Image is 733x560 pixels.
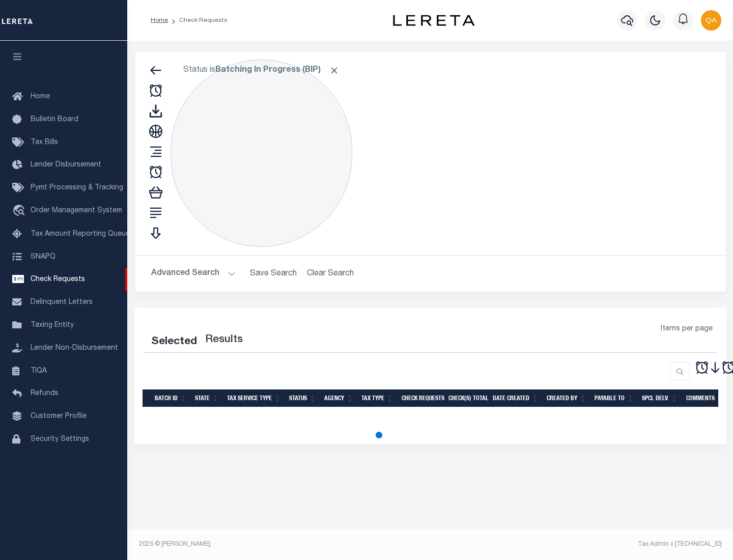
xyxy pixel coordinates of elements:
[31,436,89,443] span: Security Settings
[31,184,123,191] span: Pymt Processing & Tracking
[303,264,358,284] button: Clear Search
[393,15,474,26] img: logo-dark.svg
[215,66,340,74] b: Batching In Progress (BIP)
[31,231,130,238] span: Tax Amount Reporting Queue
[590,389,638,407] th: Payable To
[31,276,85,283] span: Check Requests
[682,389,728,407] th: Comments
[151,389,191,407] th: Batch Id
[244,264,303,284] button: Save Search
[31,345,118,352] span: Lender Non-Disbursement
[444,389,489,407] th: Check(s) Total
[131,540,431,549] div: 2025 © [PERSON_NAME].
[320,389,357,407] th: Agency
[638,389,682,407] th: Spcl Delv.
[151,17,168,23] a: Home
[701,10,721,31] img: svg+xml;base64,PHN2ZyB4bWxucz0iaHR0cDovL3d3dy53My5vcmcvMjAwMC9zdmciIHBvaW50ZXItZXZlbnRzPSJub25lIi...
[191,389,223,407] th: State
[205,332,243,348] label: Results
[31,253,55,260] span: SNAPQ
[151,334,197,350] div: Selected
[31,390,59,397] span: Refunds
[438,540,722,549] div: Tax Admin v.[TECHNICAL_ID]
[31,116,78,123] span: Bulletin Board
[357,389,398,407] th: Tax Type
[31,139,58,146] span: Tax Bills
[31,299,93,306] span: Delinquent Letters
[543,389,590,407] th: Created By
[285,389,320,407] th: Status
[171,60,352,247] div: Click to Edit
[31,161,101,169] span: Lender Disbursement
[398,389,444,407] th: Check Requests
[151,264,236,284] button: Advanced Search
[223,389,285,407] th: Tax Service Type
[31,413,87,420] span: Customer Profile
[168,16,228,25] li: Check Requests
[12,205,29,218] i: travel_explore
[329,65,340,76] span: Click to Remove
[31,93,50,100] span: Home
[489,389,543,407] th: Date Created
[31,367,47,374] span: TIQA
[31,322,74,329] span: Taxing Entity
[31,207,122,214] span: Order Management System
[661,324,713,335] span: Items per page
